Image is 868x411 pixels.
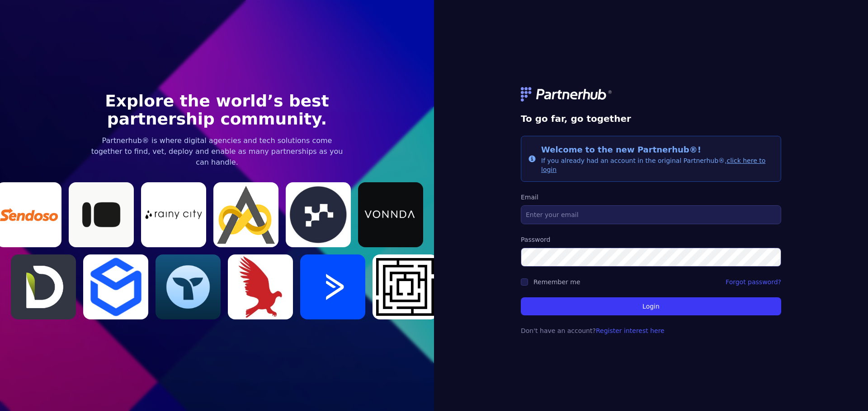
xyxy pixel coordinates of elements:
[521,326,781,335] p: Don't have an account?
[87,135,347,168] p: Partnerhub® is where digital agencies and tech solutions come together to find, vet, deploy and e...
[521,297,781,315] button: Login
[533,278,580,286] label: Remember me
[541,157,765,173] a: click here to login
[521,87,613,102] img: logo
[521,193,781,202] label: Email
[541,145,701,154] span: Welcome to the new Partnerhub®!
[87,92,347,128] h1: Explore the world’s best partnership community.
[521,205,781,224] input: Enter your email
[541,143,774,174] div: If you already had an account in the original Partnerhub®,
[596,327,665,334] a: Register interest here
[521,235,781,244] label: Password
[726,277,781,286] a: Forgot password?
[521,112,781,125] h1: To go far, go together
